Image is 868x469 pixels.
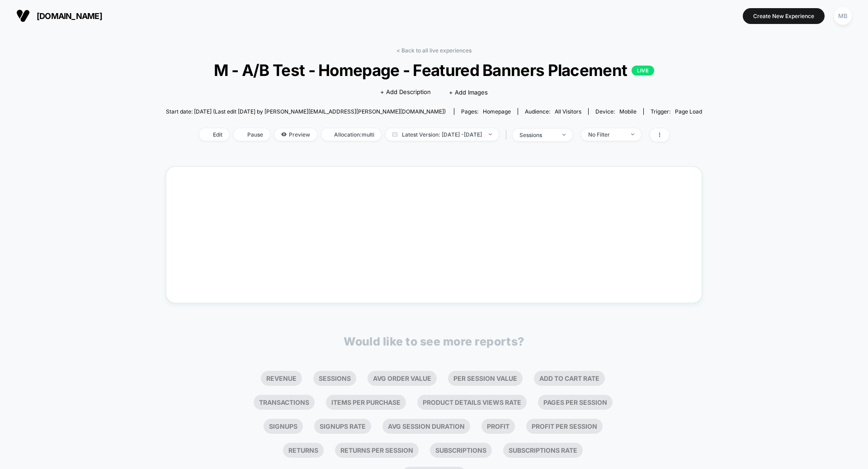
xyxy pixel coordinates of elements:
[335,443,419,458] li: Returns Per Session
[503,128,513,142] span: |
[503,443,583,458] li: Subscriptions Rate
[651,108,702,115] div: Trigger:
[368,371,437,386] li: Avg Order Value
[525,108,581,115] div: Audience:
[534,371,605,386] li: Add To Cart Rate
[483,108,511,115] span: homepage
[430,443,492,458] li: Subscriptions
[396,47,472,54] a: < Back to all live experiences
[489,133,492,135] img: end
[382,419,470,434] li: Avg Session Duration
[834,7,852,25] div: MB
[264,419,303,434] li: Signups
[675,108,702,115] span: Page Load
[344,335,524,348] p: Would like to see more reports?
[254,395,315,410] li: Transactions
[274,128,317,141] span: Preview
[199,128,229,141] span: Edit
[16,9,30,23] img: Visually logo
[166,108,446,115] span: Start date: [DATE] (Last edit [DATE] by [PERSON_NAME][EMAIL_ADDRESS][PERSON_NAME][DOMAIN_NAME])
[448,371,523,386] li: Per Session Value
[631,133,634,135] img: end
[14,9,105,23] button: [DOMAIN_NAME]
[481,419,515,434] li: Profit
[562,134,566,136] img: end
[831,7,854,25] button: MB
[234,128,270,141] span: Pause
[321,128,381,141] span: Allocation: multi
[588,108,643,115] span: Device:
[743,8,825,24] button: Create New Experience
[526,419,603,434] li: Profit Per Session
[380,88,431,97] span: + Add Description
[313,371,356,386] li: Sessions
[538,395,613,410] li: Pages Per Session
[461,108,511,115] div: Pages:
[449,89,488,96] span: + Add Images
[326,395,406,410] li: Items Per Purchase
[632,66,654,76] p: LIVE
[555,108,581,115] span: All Visitors
[261,371,302,386] li: Revenue
[519,132,556,138] div: sessions
[588,131,624,138] div: No Filter
[314,419,371,434] li: Signups Rate
[392,132,397,137] img: calendar
[193,61,675,80] span: M - A/B Test - Homepage - Featured Banners Placement
[619,108,637,115] span: mobile
[37,11,102,21] span: [DOMAIN_NAME]
[386,128,499,141] span: Latest Version: [DATE] - [DATE]
[417,395,527,410] li: Product Details Views Rate
[283,443,324,458] li: Returns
